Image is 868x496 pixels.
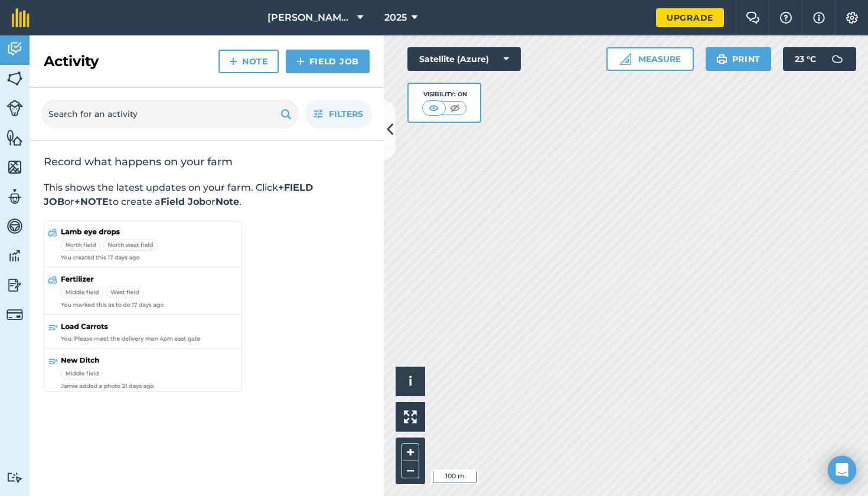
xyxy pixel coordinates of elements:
span: Filters [329,107,363,120]
img: svg+xml;base64,PHN2ZyB4bWxucz0iaHR0cDovL3d3dy53My5vcmcvMjAwMC9zdmciIHdpZHRoPSIxNCIgaGVpZ2h0PSIyNC... [229,54,237,68]
h2: Record what happens on your farm [44,155,370,169]
h2: Activity [44,52,99,71]
img: svg+xml;base64,PD94bWwgdmVyc2lvbj0iMS4wIiBlbmNvZGluZz0idXRmLTgiPz4KPCEtLSBHZW5lcmF0b3I6IEFkb2JlIE... [6,306,23,323]
img: svg+xml;base64,PD94bWwgdmVyc2lvbj0iMS4wIiBlbmNvZGluZz0idXRmLTgiPz4KPCEtLSBHZW5lcmF0b3I6IEFkb2JlIE... [6,100,23,116]
img: svg+xml;base64,PHN2ZyB4bWxucz0iaHR0cDovL3d3dy53My5vcmcvMjAwMC9zdmciIHdpZHRoPSIxNyIgaGVpZ2h0PSIxNy... [813,11,825,25]
img: svg+xml;base64,PHN2ZyB4bWxucz0iaHR0cDovL3d3dy53My5vcmcvMjAwMC9zdmciIHdpZHRoPSI1MCIgaGVpZ2h0PSI0MC... [426,102,441,114]
img: svg+xml;base64,PHN2ZyB4bWxucz0iaHR0cDovL3d3dy53My5vcmcvMjAwMC9zdmciIHdpZHRoPSIxNCIgaGVpZ2h0PSIyNC... [296,54,305,68]
strong: +NOTE [74,196,109,207]
span: 23 ° C [795,47,816,71]
button: 23 °C [783,47,856,71]
strong: Field Job [161,196,205,207]
img: svg+xml;base64,PD94bWwgdmVyc2lvbj0iMS4wIiBlbmNvZGluZz0idXRmLTgiPz4KPCEtLSBHZW5lcmF0b3I6IEFkb2JlIE... [6,247,23,265]
img: svg+xml;base64,PD94bWwgdmVyc2lvbj0iMS4wIiBlbmNvZGluZz0idXRmLTgiPz4KPCEtLSBHZW5lcmF0b3I6IEFkb2JlIE... [6,217,23,235]
span: 2025 [384,11,407,25]
img: svg+xml;base64,PHN2ZyB4bWxucz0iaHR0cDovL3d3dy53My5vcmcvMjAwMC9zdmciIHdpZHRoPSI1NiIgaGVpZ2h0PSI2MC... [6,70,23,87]
img: Two speech bubbles overlapping with the left bubble in the forefront [746,12,760,24]
img: svg+xml;base64,PHN2ZyB4bWxucz0iaHR0cDovL3d3dy53My5vcmcvMjAwMC9zdmciIHdpZHRoPSI1MCIgaGVpZ2h0PSI0MC... [448,102,462,114]
button: Satellite (Azure) [407,47,521,71]
div: Open Intercom Messenger [828,456,856,484]
button: i [396,367,425,396]
span: [PERSON_NAME][GEOGRAPHIC_DATA] [267,11,353,25]
span: i [409,374,412,389]
img: svg+xml;base64,PD94bWwgdmVyc2lvbj0iMS4wIiBlbmNvZGluZz0idXRmLTgiPz4KPCEtLSBHZW5lcmF0b3I6IEFkb2JlIE... [6,276,23,294]
button: Measure [606,47,694,71]
button: + [402,443,419,461]
button: – [402,461,419,478]
button: Print [706,47,772,71]
img: svg+xml;base64,PHN2ZyB4bWxucz0iaHR0cDovL3d3dy53My5vcmcvMjAwMC9zdmciIHdpZHRoPSI1NiIgaGVpZ2h0PSI2MC... [6,158,23,176]
button: Filters [305,100,372,128]
img: Four arrows, one pointing top left, one top right, one bottom right and the last bottom left [404,410,417,423]
img: svg+xml;base64,PHN2ZyB4bWxucz0iaHR0cDovL3d3dy53My5vcmcvMjAwMC9zdmciIHdpZHRoPSIxOSIgaGVpZ2h0PSIyNC... [280,107,292,121]
img: A question mark icon [779,12,793,24]
img: A cog icon [845,12,859,24]
img: svg+xml;base64,PHN2ZyB4bWxucz0iaHR0cDovL3d3dy53My5vcmcvMjAwMC9zdmciIHdpZHRoPSI1NiIgaGVpZ2h0PSI2MC... [6,129,23,146]
img: svg+xml;base64,PD94bWwgdmVyc2lvbj0iMS4wIiBlbmNvZGluZz0idXRmLTgiPz4KPCEtLSBHZW5lcmF0b3I6IEFkb2JlIE... [6,188,23,205]
a: Field Job [286,50,370,73]
strong: Note [216,196,239,207]
img: fieldmargin Logo [12,8,30,27]
img: svg+xml;base64,PD94bWwgdmVyc2lvbj0iMS4wIiBlbmNvZGluZz0idXRmLTgiPz4KPCEtLSBHZW5lcmF0b3I6IEFkb2JlIE... [6,40,23,58]
img: svg+xml;base64,PD94bWwgdmVyc2lvbj0iMS4wIiBlbmNvZGluZz0idXRmLTgiPz4KPCEtLSBHZW5lcmF0b3I6IEFkb2JlIE... [825,47,849,71]
p: This shows the latest updates on your farm. Click or to create a or . [44,181,370,209]
a: Upgrade [656,8,724,27]
div: Visibility: On [422,90,467,99]
input: Search for an activity [41,100,299,128]
img: svg+xml;base64,PD94bWwgdmVyc2lvbj0iMS4wIiBlbmNvZGluZz0idXRmLTgiPz4KPCEtLSBHZW5lcmF0b3I6IEFkb2JlIE... [6,472,23,483]
img: svg+xml;base64,PHN2ZyB4bWxucz0iaHR0cDovL3d3dy53My5vcmcvMjAwMC9zdmciIHdpZHRoPSIxOSIgaGVpZ2h0PSIyNC... [716,52,727,66]
img: Ruler icon [619,53,631,65]
a: Note [218,50,279,73]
